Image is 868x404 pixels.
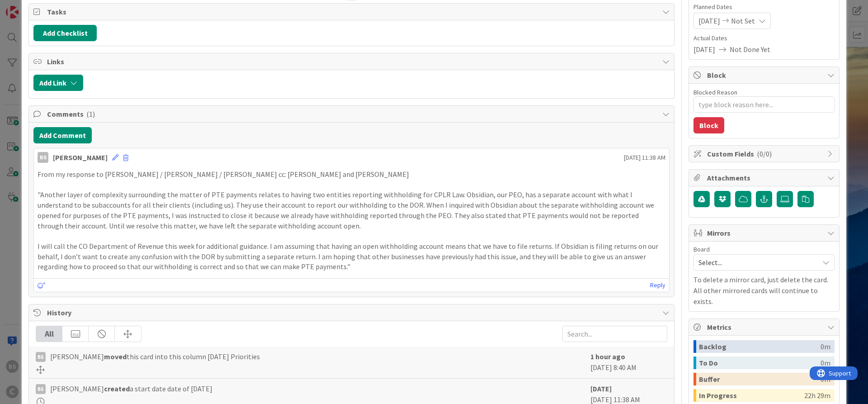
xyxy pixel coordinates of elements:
a: Reply [650,280,665,291]
span: Actual Dates [693,33,835,43]
p: I will call the CO Department of Revenue this week for additional guidance. I am assuming that ha... [38,241,665,272]
span: Custom Fields [707,148,823,159]
div: To Do [699,356,821,369]
div: [PERSON_NAME] [53,152,108,163]
b: moved [104,352,127,361]
span: Attachments [707,172,823,183]
span: Tasks [47,6,658,17]
div: 0m [821,356,830,369]
div: BS [36,352,46,362]
span: [DATE] [698,15,720,26]
div: [DATE] 8:40 AM [590,351,667,374]
input: Search... [562,326,667,342]
p: "Another layer of complexity surrounding the matter of PTE payments relates to having two entitie... [38,190,665,231]
span: Mirrors [707,228,823,238]
span: Planned Dates [693,2,835,12]
button: Add Comment [33,127,92,143]
div: 0m [821,340,830,353]
p: From my response to [PERSON_NAME] / [PERSON_NAME] / [PERSON_NAME] cc: [PERSON_NAME] and [PERSON_N... [38,169,665,180]
div: In Progress [699,389,804,402]
div: Backlog [699,340,821,353]
span: [DATE] 11:38 AM [624,153,665,162]
span: ( 0/0 ) [757,149,772,158]
b: 1 hour ago [590,352,625,361]
span: Support [19,1,41,12]
span: [DATE] [693,44,715,55]
label: Blocked Reason [693,88,737,96]
span: Select... [698,256,814,269]
button: Add Checklist [33,25,97,41]
div: 22h 29m [804,389,830,402]
button: Block [693,117,724,133]
div: All [36,326,62,342]
div: BS [36,384,46,394]
span: [PERSON_NAME] this card into this column [DATE] Priorities [50,351,260,362]
span: ( 1 ) [86,109,95,119]
span: [PERSON_NAME] a start date date of [DATE] [50,383,212,394]
p: To delete a mirror card, just delete the card. All other mirrored cards will continue to exists. [693,274,835,307]
span: History [47,307,658,318]
span: Comments [47,109,658,119]
span: Board [693,246,710,252]
span: Block [707,70,823,81]
span: Not Done Yet [730,44,770,55]
span: Not Set [731,15,755,26]
span: Metrics [707,322,823,333]
div: Buffer [699,373,821,385]
button: Add Link [33,75,83,91]
b: created [104,384,130,393]
b: [DATE] [590,384,612,393]
div: BS [38,152,48,163]
span: Links [47,56,658,67]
